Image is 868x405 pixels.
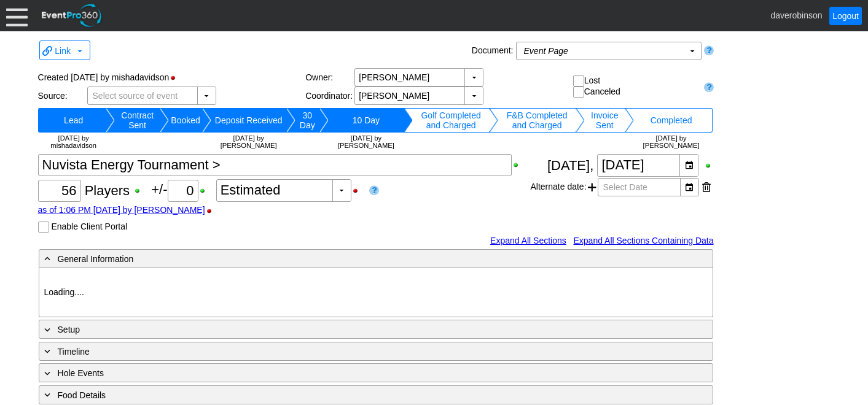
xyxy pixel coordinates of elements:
[38,68,306,87] div: Created [DATE] by mishadavidson
[524,46,568,56] i: Event Page
[770,10,822,20] span: daverobinson
[530,177,713,198] div: Alternate date:
[42,344,660,358] div: Timeline
[42,133,106,151] td: [DATE] by mishadavidson
[329,108,404,133] td: Change status to 10 Day
[547,158,593,173] span: [DATE],
[205,207,219,215] div: Hide Guest Count Stamp when printing; click to show Guest Count Stamp when printing.
[573,75,698,98] div: Lost Canceled
[58,254,134,264] span: General Information
[42,322,660,336] div: Setup
[169,74,183,82] div: Hide Status Bar when printing; click to show Status Bar when printing.
[588,178,596,196] span: Add another alternate date
[211,133,286,151] td: [DATE] by [PERSON_NAME]
[42,108,106,133] td: Change status to Lead
[58,325,80,334] span: Setup
[51,222,127,231] label: Enable Client Portal
[585,108,625,133] td: Change status to Invoice Sent
[702,178,711,196] div: Remove this date
[329,133,404,151] td: [DATE] by [PERSON_NAME]
[133,187,147,195] div: Show Guest Count when printing; click to hide Guest Count when printing.
[305,72,354,82] div: Owner:
[169,108,201,133] td: Change status to Booked
[601,179,650,196] span: Select Date
[42,252,660,266] div: General Information
[58,347,90,357] span: Timeline
[295,108,320,133] td: Change status to 30 Day
[829,7,862,25] a: Logout
[55,46,71,56] span: Link
[42,366,660,380] div: Hole Events
[634,133,709,151] td: [DATE] by [PERSON_NAME]
[151,182,216,197] span: +/-
[512,161,526,169] div: Show Event Title when printing; click to hide Event Title when printing.
[573,236,713,245] a: Expand All Sections Containing Data
[634,108,709,133] td: Change status to Completed
[413,108,490,133] td: Change status to Golf Completed and Charged
[85,183,130,198] span: Players
[198,187,213,195] div: Show Plus/Minus Count when printing; click to hide Plus/Minus Count when printing.
[351,187,366,195] div: Hide Guest Count Status when printing; click to show Guest Count Status when printing.
[42,388,660,402] div: Food Details
[305,91,354,101] div: Coordinator:
[469,42,516,63] div: Document:
[38,91,87,101] div: Source:
[115,108,160,133] td: Change status to Contract Sent
[498,108,575,133] td: Change status to F&B Completed and Charged
[704,161,714,170] div: Show Event Date when printing; click to hide Event Date when printing.
[38,205,205,215] a: as of 1:06 PM [DATE] by [PERSON_NAME]
[40,2,104,29] img: EventPro360
[42,44,85,57] span: Link
[44,286,708,299] p: Loading....
[6,5,28,26] div: Menu: Click or 'Crtl+M' to toggle menu open/close
[490,236,566,245] a: Expand All Sections
[90,87,181,104] span: Select source of event
[58,390,106,400] span: Food Details
[211,108,286,133] td: Change status to Deposit Received
[58,368,104,378] span: Hole Events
